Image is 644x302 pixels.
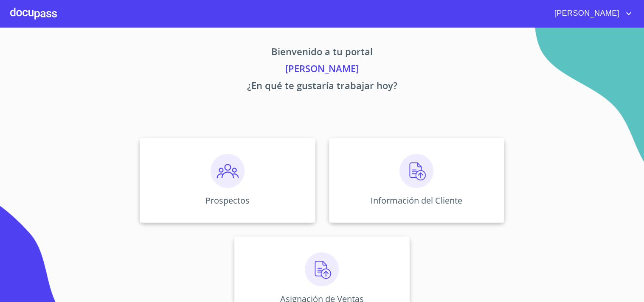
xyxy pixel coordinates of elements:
[61,62,584,78] p: [PERSON_NAME]
[61,78,584,95] p: ¿En qué te gustaría trabajar hoy?
[399,154,433,188] img: carga.png
[371,195,462,206] p: Información del Cliente
[305,252,339,286] img: carga.png
[211,154,245,188] img: prospectos.png
[61,45,584,62] p: Bienvenido a tu portal
[548,7,624,20] span: [PERSON_NAME]
[548,7,634,20] button: account of current user
[205,195,250,206] p: Prospectos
